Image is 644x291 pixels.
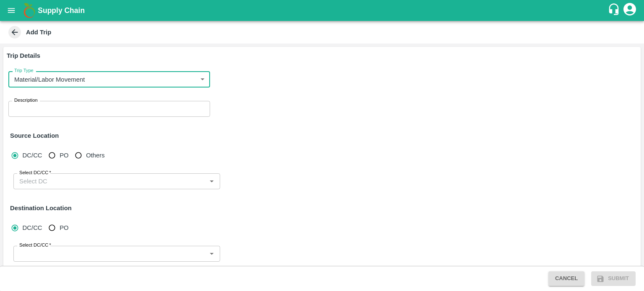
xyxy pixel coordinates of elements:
p: Material/Labor Movement [14,75,85,84]
a: Supply Chain [38,5,608,16]
span: DC/CC [23,223,42,232]
label: Description [14,97,38,104]
strong: Trip Details [7,52,40,59]
b: Supply Chain [38,6,85,15]
input: Select DC [16,176,204,187]
span: DC/CC [23,151,42,160]
strong: Destination Location [10,205,72,211]
div: account of current user [622,2,637,19]
button: Open [206,176,217,187]
button: Cancel [548,271,584,286]
div: customer-support [608,3,622,18]
b: Add Trip [26,29,51,36]
strong: Source Location [10,132,59,139]
span: PO [60,151,68,160]
label: Trip Type [14,67,34,74]
span: Others [86,151,105,160]
span: PO [60,223,68,232]
label: Select DC/CC [19,170,51,176]
img: logo [21,2,38,19]
button: open drawer [2,1,21,20]
button: Open [206,248,217,259]
label: Select DC/CC [19,242,51,249]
